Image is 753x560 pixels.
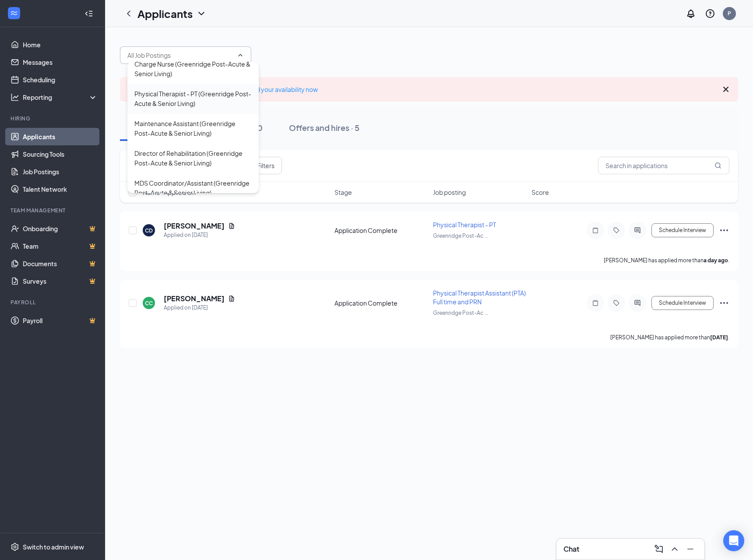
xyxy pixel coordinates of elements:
span: Stage [334,188,352,197]
div: P [728,10,731,17]
div: Application Complete [334,299,428,307]
div: Application Complete [334,226,428,235]
svg: ActiveChat [632,299,643,306]
svg: Tag [611,227,622,234]
a: Job Postings [23,163,98,180]
div: Payroll [11,299,96,306]
span: Physical Therapist Assistant (PTA) Full time and PRN [433,289,526,306]
a: Applicants [23,128,98,145]
svg: WorkstreamLogo [10,9,18,18]
h5: [PERSON_NAME] [164,221,225,231]
p: [PERSON_NAME] has applied more than . [610,334,729,341]
div: Applied on [DATE] [164,303,235,312]
svg: ChevronUp [669,544,680,554]
div: Open Intercom Messenger [723,530,744,551]
div: Physical Therapist - PT (Greenridge Post-Acute & Senior Living) [134,89,252,108]
input: All Job Postings [127,50,233,60]
button: ComposeMessage [652,542,666,556]
div: Offers and hires · 5 [289,122,359,133]
a: Home [23,36,98,53]
a: DocumentsCrown [23,255,98,272]
a: OnboardingCrown [23,220,98,237]
span: Greenridge Post-Ac ... [433,310,488,316]
svg: QuestionInfo [705,8,715,19]
div: Applied on [DATE] [164,231,235,239]
svg: Tag [611,299,622,306]
svg: ActiveChat [632,227,643,234]
div: Maintenance Assistant (Greenridge Post-Acute & Senior Living) [134,119,252,138]
svg: Note [590,299,601,306]
svg: Ellipses [719,225,729,236]
div: MDS Coordinator/Assistant (Greenridge Post-Acute & Senior Living) [134,178,252,197]
button: ChevronUp [668,542,682,556]
span: Physical Therapist - PT [433,221,496,229]
svg: Collapse [84,9,93,18]
div: Director of Rehabilitation (Greenridge Post-Acute & Senior Living) [134,148,252,168]
svg: Ellipses [719,298,729,308]
a: PayrollCrown [23,312,98,329]
span: Greenridge Post-Ac ... [433,232,488,239]
svg: ChevronDown [196,8,207,19]
div: Hiring [11,115,96,122]
button: Schedule Interview [651,296,714,310]
div: CD [145,227,153,234]
svg: Notifications [686,8,696,19]
h5: [PERSON_NAME] [164,294,225,303]
p: [PERSON_NAME] has applied more than . [604,257,729,264]
input: Search in applications [598,157,729,174]
h1: Applicants [137,6,193,21]
button: Filter Filters [237,157,282,174]
a: TeamCrown [23,237,98,255]
b: [DATE] [710,334,728,341]
div: CC [145,299,153,307]
svg: ChevronUp [237,52,244,59]
span: Job posting [433,188,466,197]
svg: Document [228,222,235,229]
b: a day ago [704,257,728,264]
a: Sourcing Tools [23,145,98,163]
span: Score [531,188,549,197]
button: Schedule Interview [651,223,714,237]
a: Talent Network [23,180,98,198]
a: Messages [23,53,98,71]
svg: Document [228,295,235,302]
svg: Analysis [11,93,19,102]
svg: Minimize [685,544,696,554]
svg: MagnifyingGlass [714,162,721,169]
svg: ChevronLeft [123,8,134,19]
svg: Cross [721,84,731,95]
div: Charge Nurse (Greenridge Post-Acute & Senior Living) [134,59,252,78]
a: Add your availability now [248,85,318,93]
svg: ComposeMessage [654,544,664,554]
div: Reporting [23,93,98,102]
h3: Chat [563,544,579,554]
svg: Note [590,227,601,234]
a: Scheduling [23,71,98,88]
div: Team Management [11,207,96,214]
button: Minimize [683,542,697,556]
div: Switch to admin view [23,542,84,551]
svg: Settings [11,542,19,551]
a: SurveysCrown [23,272,98,290]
